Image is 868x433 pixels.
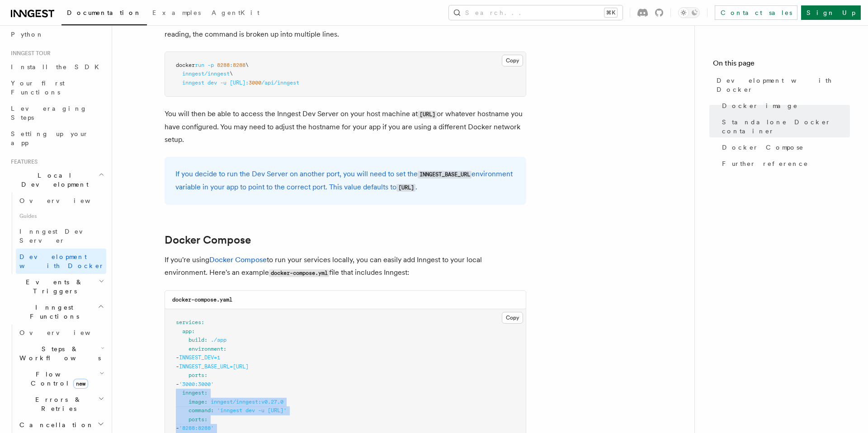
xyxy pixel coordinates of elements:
span: command [189,407,211,414]
code: docker-compose.yml [269,269,329,277]
button: Flow Controlnew [16,366,106,391]
span: : [192,328,195,334]
span: : [201,319,204,325]
p: If you decide to run the Dev Server on another port, you will need to set the environment variabl... [175,168,515,194]
span: : [211,407,214,414]
span: : [204,416,208,423]
span: Inngest Dev Server [19,228,97,244]
a: Inngest Dev Server [16,223,106,249]
button: Toggle dark mode [678,7,700,18]
code: INNGEST_BASE_URL [418,171,472,179]
span: Examples [152,9,201,16]
span: Overview [19,329,113,336]
span: Overview [19,197,113,204]
span: build [189,337,204,343]
span: Development with Docker [19,253,104,269]
span: Docker image [722,101,798,110]
span: : [204,390,208,396]
span: environment [189,346,223,352]
span: Leveraging Steps [11,105,87,121]
span: docker [176,62,195,68]
span: Features [7,158,38,165]
code: [URL] [418,111,437,118]
a: Overview [16,193,106,209]
span: 3000 [249,80,261,86]
a: Setting up your app [7,126,106,151]
span: [URL]: [230,80,249,86]
span: Documentation [67,9,142,16]
span: AgentKit [212,9,259,16]
span: Further reference [722,159,808,168]
span: ports [189,416,204,423]
span: : [230,62,233,68]
span: \ [245,62,249,68]
a: Sign Up [801,5,861,20]
a: Python [7,26,106,42]
span: /api/inngest [261,80,299,86]
button: Inngest Functions [7,299,106,325]
a: Overview [16,325,106,341]
span: 8288 [217,62,230,68]
span: inngest/inngest [182,71,230,77]
span: Standalone Docker container [722,118,850,136]
span: Inngest tour [7,50,51,57]
code: [URL] [396,184,415,192]
span: : [204,399,208,405]
div: Local Development [7,193,106,274]
span: Your first Functions [11,80,65,96]
code: docker-compose.yaml [172,297,232,303]
span: image [189,399,204,405]
span: Cancellation [16,420,94,429]
span: Setting up your app [11,130,89,146]
button: Errors & Retries [16,391,106,417]
span: - [176,354,179,361]
span: run [195,62,204,68]
span: - [176,363,179,370]
a: Further reference [718,155,850,172]
button: Events & Triggers [7,274,106,299]
a: Development with Docker [713,72,850,98]
span: inngest [182,80,204,86]
span: Errors & Retries [16,395,98,413]
button: Copy [502,312,523,324]
span: '8288:8288' [179,425,214,431]
a: Leveraging Steps [7,100,106,126]
span: '3000:3000' [179,381,214,387]
button: Cancellation [16,417,106,433]
button: Copy [502,55,523,66]
span: inngest [182,390,204,396]
span: Python [11,31,44,38]
span: Docker Compose [722,143,804,152]
span: Flow Control [16,370,99,388]
span: Inngest Functions [7,303,98,321]
span: Local Development [7,171,99,189]
a: Install the SDK [7,59,106,75]
span: INNGEST_BASE_URL=[URL] [179,363,249,370]
button: Local Development [7,167,106,193]
a: Docker Compose [209,255,267,264]
h4: On this page [713,58,850,72]
a: Documentation [61,3,147,25]
span: Events & Triggers [7,278,99,296]
span: \ [230,71,233,77]
span: Development with Docker [717,76,850,94]
a: Docker Compose [718,139,850,155]
button: Steps & Workflows [16,341,106,366]
p: You will then be able to access the Inngest Dev Server on your host machine at or whatever hostna... [165,108,526,146]
span: - [176,425,179,431]
span: - [176,381,179,387]
kbd: ⌘K [604,8,617,17]
span: Steps & Workflows [16,344,101,362]
span: dev [208,80,217,86]
a: Development with Docker [16,249,106,274]
a: Docker Compose [165,234,251,246]
span: ./app [211,337,226,343]
span: ports [189,372,204,378]
a: Contact sales [715,5,797,20]
p: If you're using to run your services locally, you can easily add Inngest to your local environmen... [165,254,526,279]
span: -u [220,80,226,86]
button: Search...⌘K [449,5,623,20]
span: 'inngest dev -u [URL]' [217,407,287,414]
span: Guides [16,209,106,223]
span: app [182,328,192,334]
